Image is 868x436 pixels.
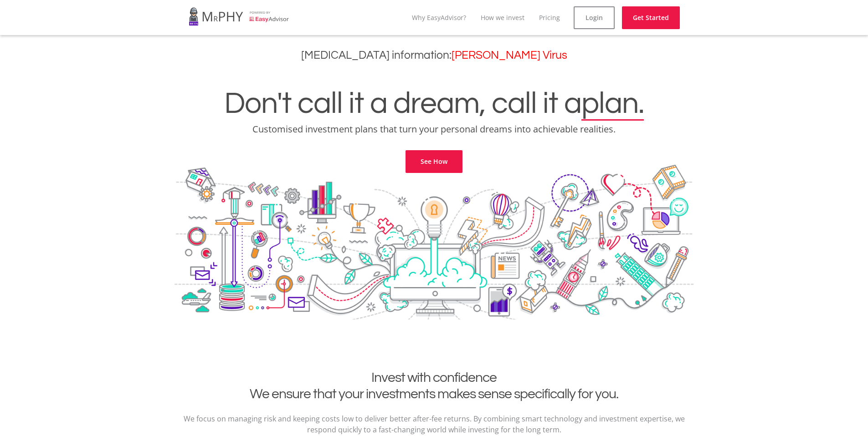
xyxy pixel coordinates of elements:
a: Login [574,6,615,29]
a: [PERSON_NAME] Virus [452,50,567,61]
a: How we invest [481,13,524,22]
h2: Invest with confidence We ensure that your investments makes sense specifically for you. [181,370,687,402]
a: Get Started [622,6,680,29]
a: See How [406,150,462,173]
a: Why EasyAdvisor? [412,13,466,22]
a: Pricing [539,13,560,22]
span: plan. [581,88,644,119]
p: Customised investment plans that turn your personal dreams into achievable realities. [7,123,861,136]
p: We focus on managing risk and keeping costs low to deliver better after-fee returns. By combining... [181,413,687,435]
h1: Don't call it a dream, call it a [7,88,861,119]
h3: [MEDICAL_DATA] information: [7,49,861,62]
